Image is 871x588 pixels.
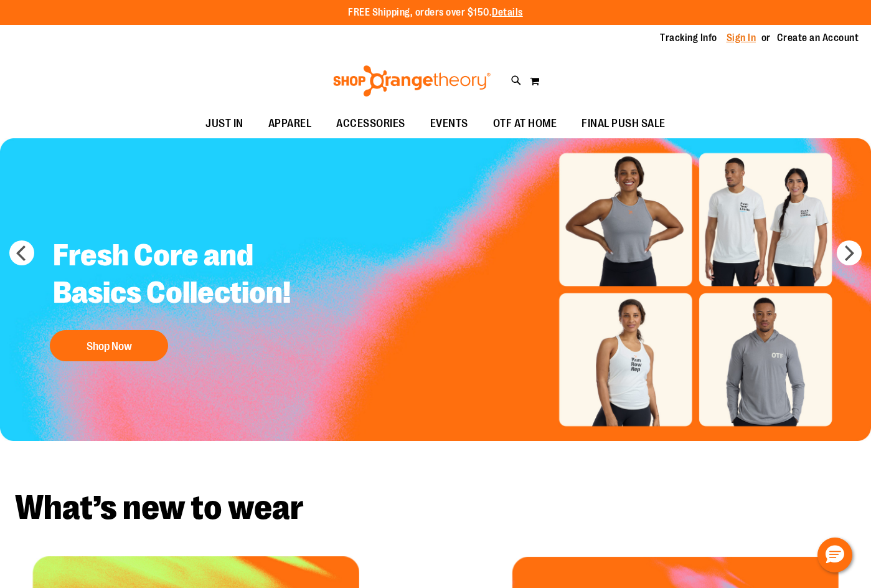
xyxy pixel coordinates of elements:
[569,110,678,138] a: FINAL PUSH SALE
[777,31,859,45] a: Create an Account
[193,110,256,138] a: JUST IN
[481,110,570,138] a: OTF AT HOME
[44,227,349,367] a: Fresh Core and Basics Collection! Shop Now
[331,65,492,97] img: Shop Orangetheory
[817,538,852,572] button: Hello, have a question? Let’s chat.
[256,110,324,138] a: APPAREL
[9,240,34,265] button: prev
[324,110,418,138] a: ACCESSORIES
[44,227,349,324] h2: Fresh Core and Basics Collection!
[268,110,312,138] span: APPAREL
[418,110,481,138] a: EVENTS
[492,7,523,18] a: Details
[15,491,856,525] h2: What’s new to wear
[336,110,405,138] span: ACCESSORIES
[660,31,717,45] a: Tracking Info
[581,110,666,138] span: FINAL PUSH SALE
[205,110,243,138] span: JUST IN
[837,240,862,265] button: next
[348,6,523,20] p: FREE Shipping, orders over $150.
[430,110,468,138] span: EVENTS
[493,110,557,138] span: OTF AT HOME
[50,330,168,361] button: Shop Now
[727,31,756,45] a: Sign In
